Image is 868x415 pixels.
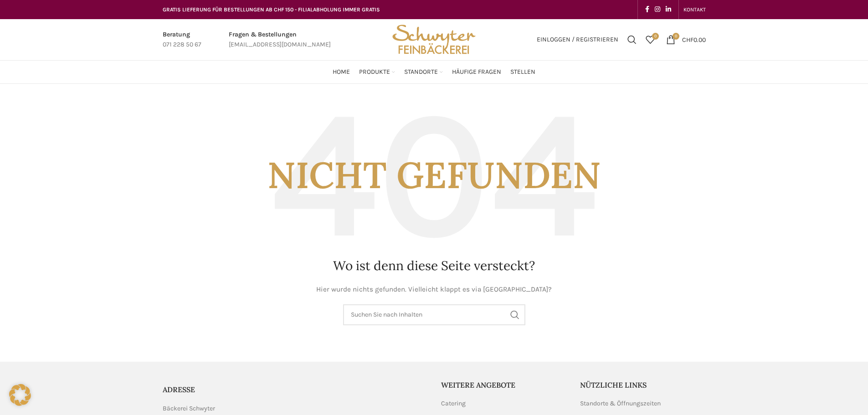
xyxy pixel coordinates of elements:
span: Produkte [359,68,390,77]
span: KONTAKT [683,6,706,13]
span: ADRESSE [163,385,195,394]
span: 0 [673,33,679,40]
a: KONTAKT [683,0,706,19]
a: Home [333,63,350,81]
span: Häufige Fragen [452,68,501,77]
span: Home [333,68,350,77]
a: Catering [441,399,467,408]
div: Secondary navigation [679,0,710,19]
a: Instagram social link [652,3,663,16]
a: Linkedin social link [663,3,674,16]
a: Stellen [510,63,535,81]
span: Bäckerei Schwyter [163,404,215,414]
div: Main navigation [158,63,710,81]
h5: Weitere Angebote [441,380,567,390]
bdi: 0.00 [682,36,706,43]
span: Einloggen / Registrieren [537,36,618,43]
a: Produkte [359,63,395,81]
a: Site logo [389,35,478,43]
span: CHF [682,36,693,43]
a: Standorte & Öffnungszeiten [580,399,662,408]
span: Standorte [404,68,438,77]
span: GRATIS LIEFERUNG FÜR BESTELLUNGEN AB CHF 150 - FILIALABHOLUNG IMMER GRATIS [163,6,380,13]
input: Suchen [343,304,525,325]
a: Einloggen / Registrieren [532,31,623,49]
img: Bäckerei Schwyter [389,19,478,60]
span: Stellen [510,68,535,77]
a: Facebook social link [642,3,652,16]
a: Infobox link [229,30,331,50]
a: Standorte [404,63,443,81]
p: Hier wurde nichts gefunden. Vielleicht klappt es via [GEOGRAPHIC_DATA]? [163,284,706,295]
a: Infobox link [163,30,201,50]
a: Suchen [623,31,641,49]
h5: Nützliche Links [580,380,706,390]
h1: Wo ist denn diese Seite versteckt? [163,257,706,275]
span: 0 [652,33,659,40]
h3: Nicht gefunden [163,102,706,248]
a: 0 [641,31,659,49]
div: Meine Wunschliste [641,31,659,49]
a: 0 CHF0.00 [662,31,710,49]
a: Häufige Fragen [452,63,501,81]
